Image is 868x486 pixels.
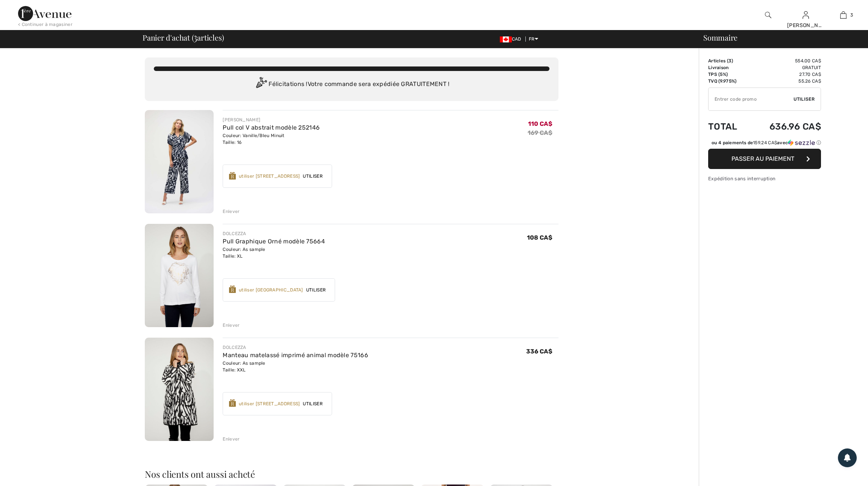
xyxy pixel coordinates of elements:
span: 108 CA$ [527,234,552,241]
div: Sommaire [694,34,863,41]
td: 636.96 CA$ [749,114,821,139]
span: CAD [500,36,524,42]
div: ou 4 paiements de159.24 CA$avecSezzle Cliquez pour en savoir plus sur Sezzle [708,139,821,149]
td: TVQ (9.975%) [708,78,749,85]
s: 169 CA$ [528,129,552,136]
div: Félicitations ! Votre commande sera expédiée GRATUITEMENT ! [154,77,549,92]
div: Couleur: As sample Taille: XL [223,246,325,260]
img: Reward-Logo.svg [229,285,236,293]
td: Livraison [708,64,749,71]
div: [PERSON_NAME] [223,116,320,123]
img: Mon panier [840,11,847,20]
span: Passer au paiement [731,155,794,162]
div: utiliser [STREET_ADDRESS] [239,400,300,407]
td: Gratuit [749,64,821,71]
span: 3 [850,12,853,18]
h2: Nos clients ont aussi acheté [145,469,558,478]
div: Enlever [223,436,240,442]
a: Se connecter [803,11,809,18]
span: 110 CA$ [528,120,552,127]
span: Utiliser [300,400,325,407]
img: Mes infos [803,11,809,20]
div: Enlever [223,322,240,329]
div: < Continuer à magasiner [18,21,73,28]
span: Panier d'achat ( articles) [143,34,224,41]
div: ou 4 paiements de avec [712,139,821,146]
td: 55.26 CA$ [749,78,821,85]
span: 159.24 CA$ [753,140,777,145]
td: Articles ( ) [708,57,749,64]
td: 27.70 CA$ [749,71,821,78]
td: Total [708,114,749,139]
a: Pull Graphique Orné modèle 75664 [223,238,325,245]
span: Utiliser [794,96,815,103]
div: DOLCEZZA [223,230,325,237]
img: Canadian Dollar [500,36,512,42]
input: Code promo [709,88,794,110]
a: Manteau matelassé imprimé animal modèle 75166 [223,352,368,359]
button: Passer au paiement [708,149,821,169]
div: utiliser [STREET_ADDRESS] [239,173,300,180]
div: Enlever [223,208,240,215]
img: Sezzle [788,139,815,146]
img: Reward-Logo.svg [229,172,236,180]
div: utiliser [GEOGRAPHIC_DATA] [239,287,303,293]
div: DOLCEZZA [223,344,368,351]
span: 3 [728,58,731,63]
img: Congratulation2.svg [253,77,269,92]
span: Utiliser [300,173,325,180]
span: 336 CA$ [526,348,552,355]
img: Pull Graphique Orné modèle 75664 [145,224,214,327]
img: Pull col V abstrait modèle 252146 [145,110,214,213]
div: Couleur: Vanille/Bleu Minuit Taille: 16 [223,132,320,146]
span: FR [529,36,538,42]
a: Pull col V abstrait modèle 252146 [223,124,320,131]
img: 1ère Avenue [18,6,71,21]
img: Reward-Logo.svg [229,399,236,407]
span: 3 [194,32,197,42]
td: TPS (5%) [708,71,749,78]
div: [PERSON_NAME] [787,21,824,29]
span: Utiliser [303,287,329,293]
a: 3 [825,11,862,20]
img: recherche [765,11,771,20]
div: Couleur: As sample Taille: XXL [223,360,368,373]
td: 554.00 CA$ [749,57,821,64]
div: Expédition sans interruption [708,175,821,182]
img: Manteau matelassé imprimé animal modèle 75166 [145,338,214,441]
